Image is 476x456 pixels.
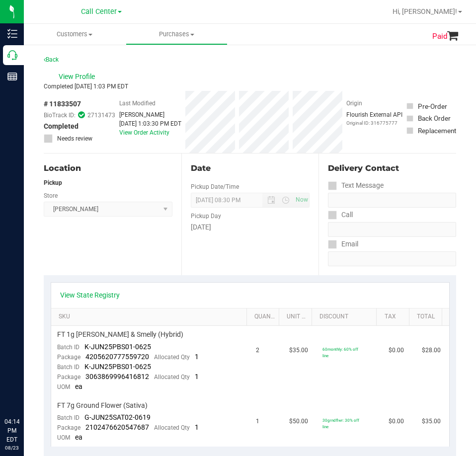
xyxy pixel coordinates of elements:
[44,121,79,132] span: Completed
[57,134,92,143] span: Needs review
[119,119,181,128] div: [DATE] 1:03:30 PM EDT
[287,313,308,321] a: Unit Price
[195,353,199,361] span: 1
[84,363,151,371] span: K-JUN25PBS01-0625
[4,444,19,452] p: 08/23
[85,373,149,380] span: 3063869996416812
[4,417,19,444] p: 04:14 PM EDT
[44,162,172,174] div: Location
[24,30,126,39] span: Customers
[191,182,239,191] label: Pickup Date/Time
[322,418,359,429] span: 30grndflwr: 30% off line
[7,29,17,39] inline-svg: Inventory
[418,113,451,123] div: Back Order
[126,24,228,45] a: Purchases
[78,110,85,120] span: In Sync
[191,162,310,174] div: Date
[328,162,456,174] div: Delivery Contact
[422,346,441,355] span: $28.00
[385,313,405,321] a: Tax
[57,414,79,421] span: Batch ID
[191,222,310,232] div: [DATE]
[328,222,456,237] input: Format: (999) 999-9999
[81,7,117,16] span: Call Center
[44,83,128,90] span: Completed [DATE] 1:03 PM EDT
[432,31,448,42] span: Paid
[85,353,149,361] span: 4205620777559720
[195,423,199,431] span: 1
[328,208,353,222] label: Call
[328,193,456,208] input: Format: (999) 999-9999
[57,383,70,390] span: UOM
[57,374,80,380] span: Package
[346,119,402,127] p: Original ID: 316775777
[44,179,62,186] strong: Pickup
[57,424,80,431] span: Package
[57,401,148,410] span: FT 7g Ground Flower (Sativa)
[84,413,151,421] span: G-JUN25SAT02-0619
[119,110,181,119] div: [PERSON_NAME]
[7,50,17,60] inline-svg: Call Center
[154,354,190,361] span: Allocated Qty
[57,364,79,371] span: Batch ID
[346,110,402,127] div: Flourish External API
[44,99,81,109] span: # 11833507
[154,424,190,431] span: Allocated Qty
[389,346,404,355] span: $0.00
[417,313,438,321] a: Total
[57,330,183,339] span: FT 1g [PERSON_NAME] & Smelly (Hybrid)
[389,417,404,426] span: $0.00
[319,313,373,321] a: Discount
[57,434,70,441] span: UOM
[75,433,82,441] span: ea
[85,423,149,431] span: 2102476620547687
[191,212,221,221] label: Pickup Day
[346,99,362,108] label: Origin
[87,111,115,120] span: 27131473
[418,126,456,136] div: Replacement
[84,343,151,351] span: K-JUN25PBS01-0625
[126,30,227,39] span: Purchases
[154,374,190,380] span: Allocated Qty
[10,377,40,406] iframe: Resource center
[195,373,199,380] span: 1
[7,72,17,81] inline-svg: Reports
[57,344,79,351] span: Batch ID
[328,237,358,251] label: Email
[254,313,275,321] a: Quantity
[119,129,169,136] a: View Order Activity
[24,24,126,45] a: Customers
[256,346,259,355] span: 2
[44,191,58,200] label: Store
[422,417,441,426] span: $35.00
[256,417,259,426] span: 1
[59,313,242,321] a: SKU
[44,56,59,63] a: Back
[60,290,120,300] a: View State Registry
[119,99,156,108] label: Last Modified
[75,382,82,390] span: ea
[393,7,457,15] span: Hi, [PERSON_NAME]!
[289,346,308,355] span: $35.00
[328,178,384,193] label: Text Message
[57,354,80,361] span: Package
[322,347,358,358] span: 60monthly: 60% off line
[418,101,447,111] div: Pre-Order
[44,111,76,120] span: BioTrack ID:
[59,72,98,82] span: View Profile
[289,417,308,426] span: $50.00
